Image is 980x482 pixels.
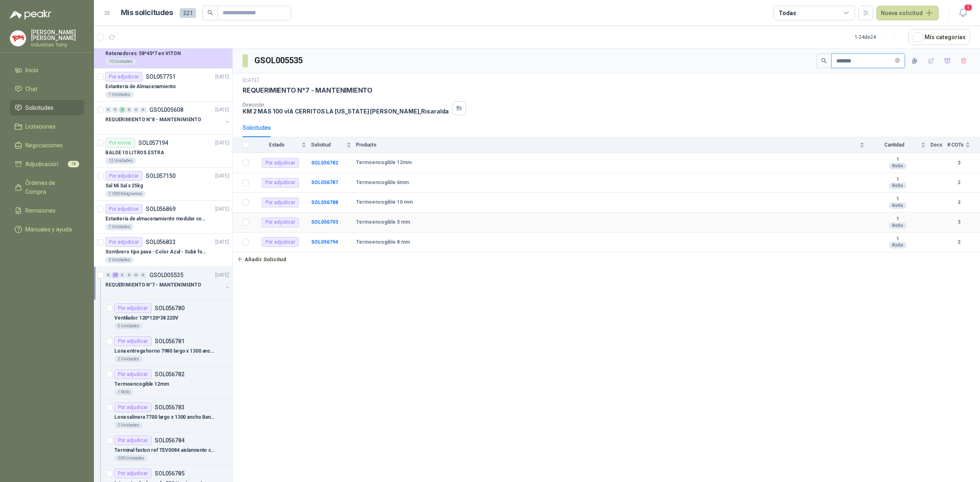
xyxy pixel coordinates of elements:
div: 12 Unidades [105,158,136,164]
div: Por adjudicar [262,158,299,168]
a: Por adjudicarSOL056781Lona entrega horno 7980 largo x 1300 ancho Banda tipo wafer2 Unidades [94,333,232,366]
p: SOL056784 [155,438,185,443]
a: Por adjudicarSOL056783Lona salinera 7700 largo x 1300 ancho Banda tipo wafer2 Unidades [94,399,232,432]
b: 2 [947,238,970,246]
div: 1 - 24 de 24 [855,31,902,44]
span: Adjudicación [25,160,58,169]
p: SOL056781 [155,338,185,344]
div: 7.000 Kilogramos [105,191,145,197]
p: SOL056833 [146,239,176,245]
a: Manuales y ayuda [10,222,84,237]
b: 1 [869,156,926,163]
a: 0 0 2 0 0 0 GSOL005608[DATE] REQUERIMIENTO N°8 - MANTENIMIENTO [105,105,231,131]
a: Por adjudicarSOL056780Ventilador 120*120*38 220V5 Unidades [94,300,232,333]
a: Por adjudicarSOL057751[DATE] Estantería de Almacenamiento1 Unidades [94,69,232,102]
th: Producto [356,137,869,153]
button: Nueva solicitud [876,6,939,20]
div: 0 [133,272,139,278]
div: 0 [133,107,139,113]
b: Termoencogible 6mm [356,180,409,186]
span: 221 [180,8,196,18]
div: Por enviar [105,138,135,148]
div: 0 [112,107,118,113]
b: 3 [947,159,970,167]
div: 2 Unidades [114,422,143,429]
p: Estantería de almacenamiento modular con organizadores abiertos [105,215,207,223]
p: [DATE] [215,139,229,147]
div: Por adjudicar [262,237,299,247]
div: Por adjudicar [114,336,151,346]
div: 3 Unidades [105,257,134,263]
div: 2 Unidades [114,356,143,362]
div: Por adjudicar [114,303,151,313]
b: 3 [947,199,970,207]
b: 2 [947,179,970,187]
p: [DATE] [215,73,229,81]
a: Licitaciones [10,119,84,134]
span: Licitaciones [25,122,56,131]
p: [PERSON_NAME] [PERSON_NAME] [31,29,84,41]
a: Por adjudicarSOL057150[DATE] Sal Mi Sal x 25kg7.000 Kilogramos [94,168,232,201]
p: Retenedores: 58*45*7 en VITON [105,50,181,58]
div: 0 [140,272,146,278]
b: Termoencogible 5 mm [356,219,410,226]
span: search [821,58,827,64]
a: SOL056793 [311,219,338,225]
span: search [207,10,213,16]
div: Todas [779,9,796,18]
p: SOL057194 [138,140,168,146]
a: SOL056794 [311,239,338,245]
img: Logo peakr [10,10,51,20]
div: Por adjudicar [114,469,151,478]
div: Rollo [889,222,906,229]
div: 2 [119,107,125,113]
a: SOL056787 [311,180,338,185]
p: SOL056782 [155,371,185,377]
div: 1 Unidades [105,91,134,98]
span: close-circle [895,57,900,65]
div: Rollo [889,242,906,249]
a: SOL056782 [311,160,338,166]
span: close-circle [895,58,900,63]
div: Por adjudicar [262,178,299,188]
b: 1 [869,216,926,222]
div: 15 [112,272,118,278]
span: Remisiones [25,206,56,215]
p: [DATE] [215,205,229,213]
span: # COTs [947,142,964,148]
p: Lona entrega horno 7980 largo x 1300 ancho Banda tipo wafer [114,347,216,355]
a: Negociaciones [10,138,84,153]
p: [DATE] [215,172,229,180]
p: REQUERIMIENTO N°7 - MANTENIMIENTO [243,86,372,95]
p: SOL057150 [146,173,176,179]
div: 300 Unidades [114,455,147,462]
th: Solicitud [311,137,356,153]
a: Por enviarSOL057194[DATE] BALDE 10 LITROS ESTRA12 Unidades [94,135,232,168]
div: Rollo [889,182,906,189]
th: Docs [931,137,947,153]
span: Estado [254,142,300,148]
b: 1 [869,176,926,183]
div: Por adjudicar [114,402,151,412]
a: Añadir Solicitud [233,252,980,266]
div: Por adjudicar [105,237,143,247]
a: Por adjudicarSOL057821[DATE] Retenedores: 58*45*7 en VITON10 Unidades [94,36,232,69]
b: 1 [869,236,926,242]
p: GSOL005608 [149,107,183,113]
div: 0 [105,107,111,113]
b: 3 [947,218,970,226]
div: Por adjudicar [114,435,151,445]
p: Industrias Tomy [31,42,84,47]
p: [DATE] [243,77,259,84]
span: Manuales y ayuda [25,225,72,234]
div: Rollo [889,163,906,169]
div: 0 [105,272,111,278]
a: Chat [10,81,84,97]
a: Por adjudicarSOL056782Termoencogible 12mm1 Rollo [94,366,232,399]
span: Órdenes de Compra [25,178,76,196]
span: Cantidad [869,142,919,148]
div: 0 [119,272,125,278]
